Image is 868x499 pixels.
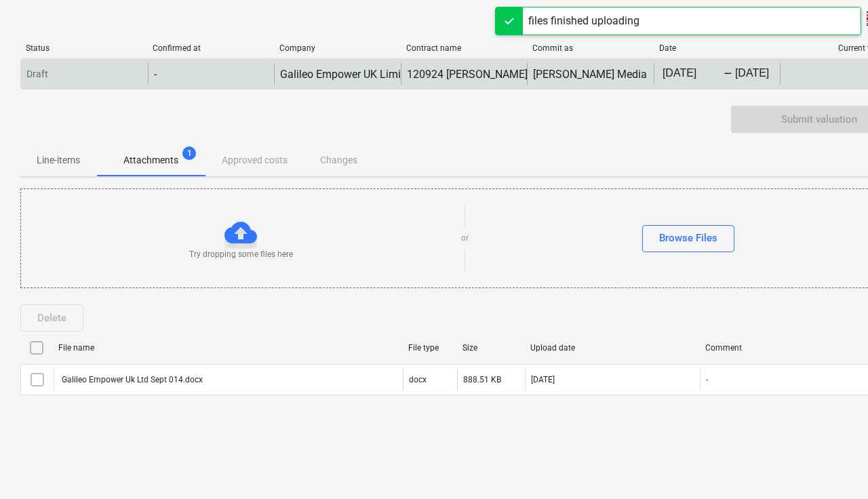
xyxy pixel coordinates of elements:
div: Galileo Empower Uk Ltd Sept 014.docx [60,375,203,384]
p: Attachments [123,153,178,167]
p: Draft [26,67,48,81]
div: - [154,68,157,81]
button: Browse Files [642,225,734,252]
div: - [724,70,732,78]
div: Size [462,343,519,353]
div: Date [659,43,775,53]
div: Galileo Empower UK Limited (previously GGE Scotland Limited) [280,68,583,81]
input: Start Date [660,64,724,83]
div: files finished uploading [528,13,639,29]
div: [DATE] [531,375,555,384]
div: Company [279,43,395,53]
div: File type [408,343,452,353]
div: Status [26,43,142,53]
input: End Date [732,64,796,83]
div: Contract name [406,43,522,53]
div: [PERSON_NAME] Media [533,68,647,81]
div: docx [409,375,427,384]
div: Confirmed at [153,43,269,53]
div: 120924 [PERSON_NAME] Media Kinlochbervie PR&Comms ITT.xlsx [407,68,727,81]
div: Commit as [532,43,648,53]
div: Upload date [530,343,694,353]
span: 1 [182,146,196,160]
div: 888.51 KB [463,375,501,384]
div: - [706,375,708,384]
p: or [461,233,469,244]
div: File name [58,343,397,353]
p: Try dropping some files here [189,249,293,260]
div: Browse Files [659,229,717,247]
p: Line-items [37,153,80,167]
